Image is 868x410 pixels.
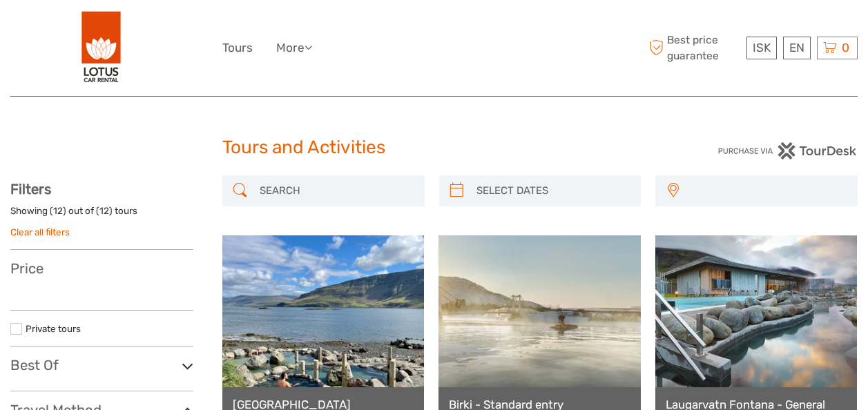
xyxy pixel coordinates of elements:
[646,32,743,63] span: Best price guarantee
[53,204,63,217] label: 12
[10,260,193,277] h3: Price
[99,204,109,217] label: 12
[254,179,418,203] input: SEARCH
[471,179,635,203] input: SELECT DATES
[10,226,70,237] a: Clear all filters
[222,38,253,58] a: Tours
[717,142,858,159] img: PurchaseViaTourDesk.png
[222,137,646,159] h1: Tours and Activities
[10,181,51,197] strong: Filters
[276,38,312,58] a: More
[753,41,771,55] span: ISK
[10,357,193,373] h3: Best Of
[783,37,811,59] div: EN
[840,41,851,55] span: 0
[10,204,193,226] div: Showing ( ) out of ( ) tours
[81,10,122,86] img: 443-e2bd2384-01f0-477a-b1bf-f993e7f52e7d_logo_big.png
[26,323,81,334] a: Private tours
